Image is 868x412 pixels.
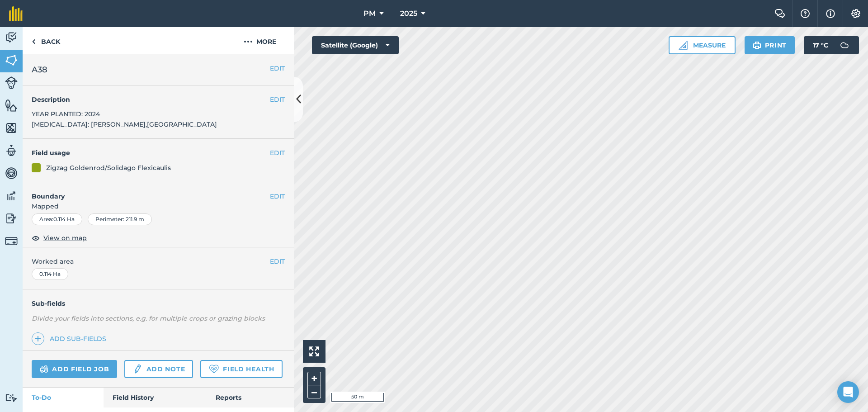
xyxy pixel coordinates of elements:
a: Reports [207,388,294,407]
img: svg+xml;base64,PD94bWwgdmVyc2lvbj0iMS4wIiBlbmNvZGluZz0idXRmLTgiPz4KPCEtLSBHZW5lcmF0b3I6IEFkb2JlIE... [5,31,18,44]
img: svg+xml;base64,PHN2ZyB4bWxucz0iaHR0cDovL3d3dy53My5vcmcvMjAwMC9zdmciIHdpZHRoPSI5IiBoZWlnaHQ9IjI0Ii... [32,36,36,47]
img: svg+xml;base64,PD94bWwgdmVyc2lvbj0iMS4wIiBlbmNvZGluZz0idXRmLTgiPz4KPCEtLSBHZW5lcmF0b3I6IEFkb2JlIE... [5,76,18,89]
span: PM [363,8,376,19]
span: View on map [43,233,87,243]
img: svg+xml;base64,PD94bWwgdmVyc2lvbj0iMS4wIiBlbmNvZGluZz0idXRmLTgiPz4KPCEtLSBHZW5lcmF0b3I6IEFkb2JlIE... [5,189,18,203]
button: View on map [32,232,87,243]
img: Four arrows, one pointing top left, one top right, one bottom right and the last bottom left [309,346,319,356]
em: Divide your fields into sections, e.g. for multiple crops or grazing blocks [32,314,265,322]
button: Print [745,36,795,54]
div: Zigzag Goldenrod/Solidago Flexicaulis [46,163,171,173]
img: svg+xml;base64,PD94bWwgdmVyc2lvbj0iMS4wIiBlbmNvZGluZz0idXRmLTgiPz4KPCEtLSBHZW5lcmF0b3I6IEFkb2JlIE... [5,166,18,180]
a: Field History [104,388,206,407]
div: 0.114 Ha [32,268,68,280]
h4: Description [32,95,285,104]
button: Satellite (Google) [312,36,399,54]
a: Add note [124,360,193,378]
img: svg+xml;base64,PHN2ZyB4bWxucz0iaHR0cDovL3d3dy53My5vcmcvMjAwMC9zdmciIHdpZHRoPSI1NiIgaGVpZ2h0PSI2MC... [5,53,18,67]
img: svg+xml;base64,PD94bWwgdmVyc2lvbj0iMS4wIiBlbmNvZGluZz0idXRmLTgiPz4KPCEtLSBHZW5lcmF0b3I6IEFkb2JlIE... [5,212,18,225]
div: Area : 0.114 Ha [32,213,82,225]
img: Ruler icon [679,41,688,50]
button: EDIT [270,95,285,104]
button: – [307,385,321,398]
a: Add sub-fields [32,332,110,345]
span: Worked area [32,256,285,266]
img: svg+xml;base64,PD94bWwgdmVyc2lvbj0iMS4wIiBlbmNvZGluZz0idXRmLTgiPz4KPCEtLSBHZW5lcmF0b3I6IEFkb2JlIE... [5,393,18,402]
div: Perimeter : 211.9 m [88,213,152,225]
a: Add field job [32,360,117,378]
img: svg+xml;base64,PD94bWwgdmVyc2lvbj0iMS4wIiBlbmNvZGluZz0idXRmLTgiPz4KPCEtLSBHZW5lcmF0b3I6IEFkb2JlIE... [835,36,854,54]
button: EDIT [270,256,285,266]
button: + [307,372,321,385]
img: A question mark icon [800,9,811,18]
button: EDIT [270,148,285,158]
button: 17 °C [804,36,859,54]
span: A38 [32,63,47,76]
button: More [226,27,294,54]
h4: Field usage [32,148,270,158]
img: svg+xml;base64,PHN2ZyB4bWxucz0iaHR0cDovL3d3dy53My5vcmcvMjAwMC9zdmciIHdpZHRoPSIxNCIgaGVpZ2h0PSIyNC... [35,333,41,344]
button: Measure [669,36,736,54]
span: 2025 [400,8,417,19]
span: 17 ° C [813,36,828,54]
a: Field Health [200,360,282,378]
img: svg+xml;base64,PHN2ZyB4bWxucz0iaHR0cDovL3d3dy53My5vcmcvMjAwMC9zdmciIHdpZHRoPSIxNyIgaGVpZ2h0PSIxNy... [826,8,835,19]
img: svg+xml;base64,PHN2ZyB4bWxucz0iaHR0cDovL3d3dy53My5vcmcvMjAwMC9zdmciIHdpZHRoPSI1NiIgaGVpZ2h0PSI2MC... [5,99,18,112]
img: svg+xml;base64,PHN2ZyB4bWxucz0iaHR0cDovL3d3dy53My5vcmcvMjAwMC9zdmciIHdpZHRoPSIyMCIgaGVpZ2h0PSIyNC... [244,36,253,47]
img: Two speech bubbles overlapping with the left bubble in the forefront [774,9,785,18]
img: svg+xml;base64,PHN2ZyB4bWxucz0iaHR0cDovL3d3dy53My5vcmcvMjAwMC9zdmciIHdpZHRoPSIxOSIgaGVpZ2h0PSIyNC... [753,40,761,51]
img: svg+xml;base64,PD94bWwgdmVyc2lvbj0iMS4wIiBlbmNvZGluZz0idXRmLTgiPz4KPCEtLSBHZW5lcmF0b3I6IEFkb2JlIE... [40,364,48,374]
button: EDIT [270,191,285,201]
span: YEAR PLANTED: 2024 [MEDICAL_DATA]: [PERSON_NAME],[GEOGRAPHIC_DATA] [32,110,217,128]
img: svg+xml;base64,PD94bWwgdmVyc2lvbj0iMS4wIiBlbmNvZGluZz0idXRmLTgiPz4KPCEtLSBHZW5lcmF0b3I6IEFkb2JlIE... [5,144,18,157]
img: svg+xml;base64,PD94bWwgdmVyc2lvbj0iMS4wIiBlbmNvZGluZz0idXRmLTgiPz4KPCEtLSBHZW5lcmF0b3I6IEFkb2JlIE... [132,364,142,374]
img: svg+xml;base64,PD94bWwgdmVyc2lvbj0iMS4wIiBlbmNvZGluZz0idXRmLTgiPz4KPCEtLSBHZW5lcmF0b3I6IEFkb2JlIE... [5,235,18,247]
div: Open Intercom Messenger [837,381,859,403]
img: svg+xml;base64,PHN2ZyB4bWxucz0iaHR0cDovL3d3dy53My5vcmcvMjAwMC9zdmciIHdpZHRoPSI1NiIgaGVpZ2h0PSI2MC... [5,121,18,135]
h4: Sub-fields [23,298,294,308]
button: EDIT [270,63,285,73]
img: fieldmargin Logo [9,6,23,21]
a: To-Do [23,388,104,407]
img: A cog icon [850,9,861,18]
a: Back [23,27,69,54]
span: Mapped [23,201,294,211]
h4: Boundary [23,182,270,201]
img: svg+xml;base64,PHN2ZyB4bWxucz0iaHR0cDovL3d3dy53My5vcmcvMjAwMC9zdmciIHdpZHRoPSIxOCIgaGVpZ2h0PSIyNC... [32,232,40,243]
